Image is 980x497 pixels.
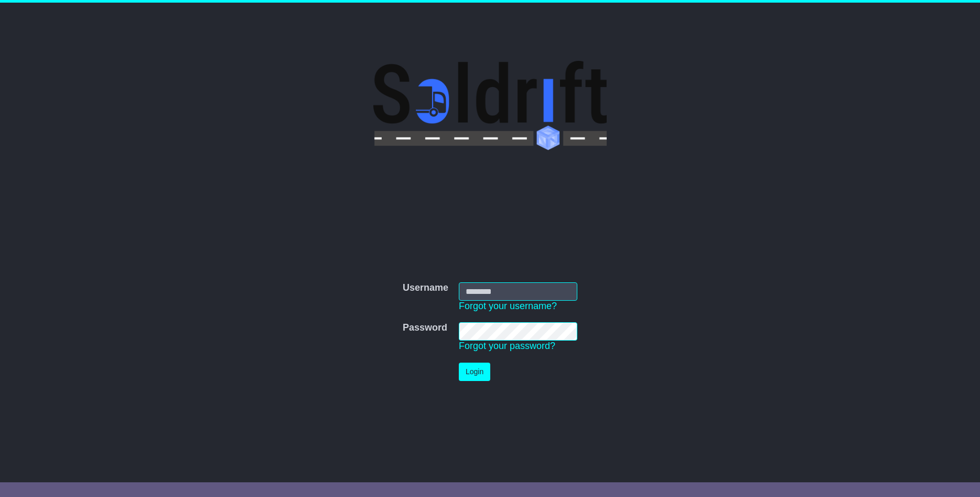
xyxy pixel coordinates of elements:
label: Username [403,282,448,294]
a: Forgot your username? [459,301,557,311]
button: Login [459,363,490,381]
a: Forgot your password? [459,341,555,351]
label: Password [403,322,447,334]
img: Soldrift Pty Ltd [373,61,607,150]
